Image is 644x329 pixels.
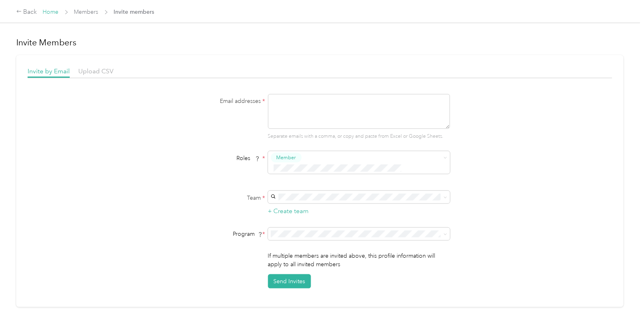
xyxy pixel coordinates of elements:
button: Member [271,153,302,163]
a: Home [43,9,59,15]
span: Roles [234,152,263,164]
p: If multiple members are invited above, this profile information will apply to all invited members [268,252,450,269]
span: Member [277,154,296,161]
span: Invite members [114,8,155,16]
label: Email addresses [164,97,265,105]
div: Back [16,7,37,17]
div: Program [164,230,265,238]
p: Separate emails with a comma, or copy and paste from Excel or Google Sheets. [268,133,450,140]
span: Invite by Email [28,67,70,75]
h1: Invite Members [16,37,624,48]
button: + Create team [268,206,309,216]
span: Upload CSV [78,67,114,75]
iframe: Everlance-gr Chat Button Frame [599,284,644,329]
button: Send Invites [268,274,311,288]
a: Members [74,9,99,15]
label: Team [164,194,265,202]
